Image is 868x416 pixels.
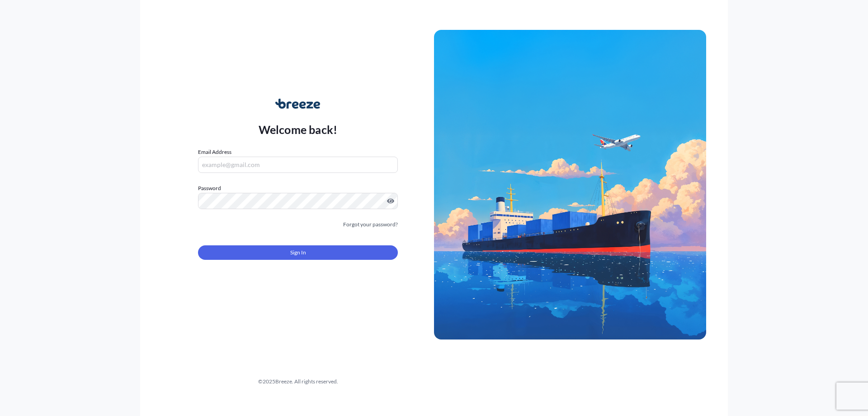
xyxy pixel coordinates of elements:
[290,248,306,257] span: Sign In
[198,157,398,173] input: example@gmail.com
[198,245,398,260] button: Sign In
[198,148,231,157] label: Email Address
[259,122,338,137] p: Welcome back!
[434,30,706,339] img: Ship illustration
[343,220,398,229] a: Forgot your password?
[162,377,434,386] div: © 2025 Breeze. All rights reserved.
[387,197,394,205] button: Show password
[198,184,398,193] label: Password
